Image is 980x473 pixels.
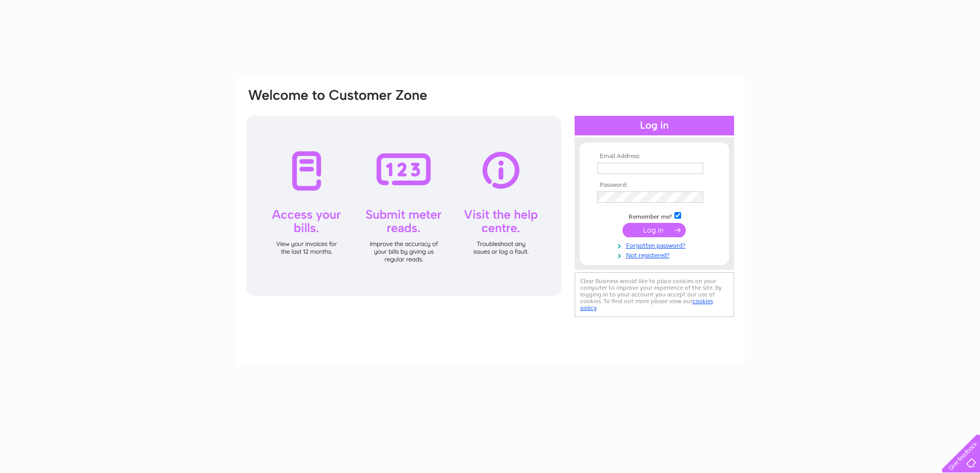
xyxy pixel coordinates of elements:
[575,272,734,317] div: Clear Business would like to place cookies on your computer to improve your experience of the sit...
[595,211,714,221] td: Remember me?
[622,223,686,237] input: Submit
[597,240,714,250] a: Forgotten password?
[595,182,714,189] th: Password:
[597,250,714,259] a: Not registered?
[595,153,714,160] th: Email Address:
[580,297,713,311] a: cookies policy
